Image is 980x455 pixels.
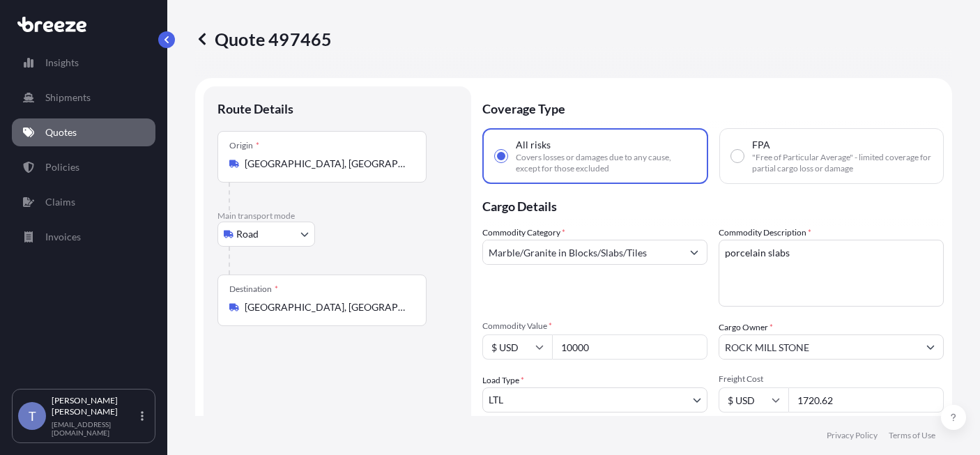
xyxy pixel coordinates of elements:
label: Commodity Description [719,226,811,240]
p: Coverage Type [482,86,944,128]
input: FPA"Free of Particular Average" - limited coverage for partial cargo loss or damage [731,150,744,162]
a: Invoices [12,223,155,251]
span: FPA [752,138,770,152]
span: All risks [516,138,551,152]
p: Policies [45,160,79,174]
p: Shipments [45,91,91,105]
span: Commodity Value [482,321,707,332]
button: LTL [482,387,707,412]
a: Terms of Use [889,430,935,441]
p: Invoices [45,230,81,244]
input: Enter amount [788,387,944,412]
span: Freight Cost [719,373,944,385]
button: Select transport [217,222,315,247]
a: Privacy Policy [827,430,878,441]
input: Select a commodity type [483,240,682,265]
a: Insights [12,49,155,77]
p: Insights [45,56,79,70]
p: [PERSON_NAME] [PERSON_NAME] [52,395,138,417]
span: LTL [489,393,503,407]
p: [EMAIL_ADDRESS][DOMAIN_NAME] [52,420,138,437]
a: Policies [12,153,155,181]
p: Quotes [45,125,77,139]
a: Claims [12,188,155,216]
p: Route Details [217,100,293,117]
p: Cargo Details [482,184,944,226]
span: T [29,409,36,423]
button: Show suggestions [682,240,707,265]
label: Cargo Owner [719,321,773,334]
a: Shipments [12,84,155,111]
span: "Free of Particular Average" - limited coverage for partial cargo loss or damage [752,152,932,174]
span: Covers losses or damages due to any cause, except for those excluded [516,152,696,174]
div: Origin [229,140,259,151]
input: Destination [245,300,409,314]
span: Load Type [482,373,524,387]
div: Destination [229,284,278,295]
label: Commodity Category [482,226,565,240]
input: Type amount [552,334,707,360]
a: Quotes [12,118,155,146]
p: Main transport mode [217,210,457,222]
span: Road [236,227,259,241]
p: Quote 497465 [195,28,332,50]
textarea: porcelain slabs [719,240,944,307]
button: Show suggestions [918,334,943,360]
input: Full name [719,334,918,360]
input: Origin [245,157,409,171]
p: Claims [45,195,75,209]
input: All risksCovers losses or damages due to any cause, except for those excluded [495,150,507,162]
